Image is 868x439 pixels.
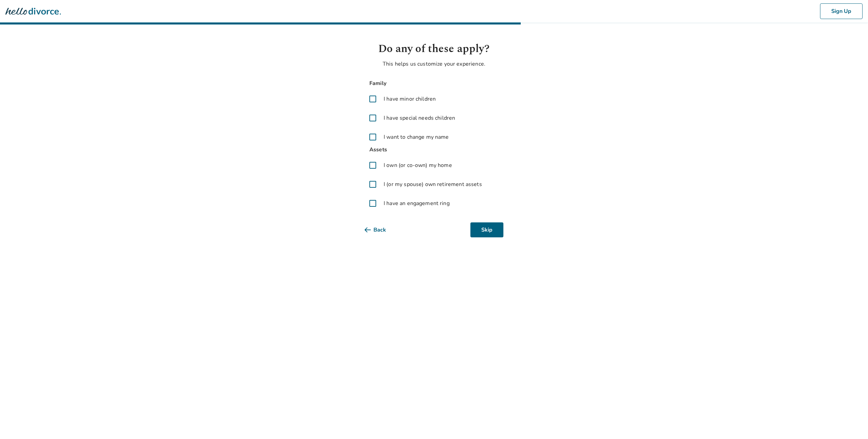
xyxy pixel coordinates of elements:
[470,222,503,237] button: Skip
[384,161,452,169] span: I own (or co-own) my home
[365,145,503,154] span: Assets
[820,3,863,19] button: Sign Up
[365,60,503,68] p: This helps us customize your experience.
[834,406,868,439] iframe: Chat Widget
[384,180,482,188] span: I (or my spouse) own retirement assets
[384,133,449,141] span: I want to change my name
[365,222,397,237] button: Back
[384,199,450,207] span: I have an engagement ring
[384,114,455,122] span: I have special needs children
[365,79,503,88] span: Family
[384,95,436,103] span: I have minor children
[365,41,503,57] h1: Do any of these apply?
